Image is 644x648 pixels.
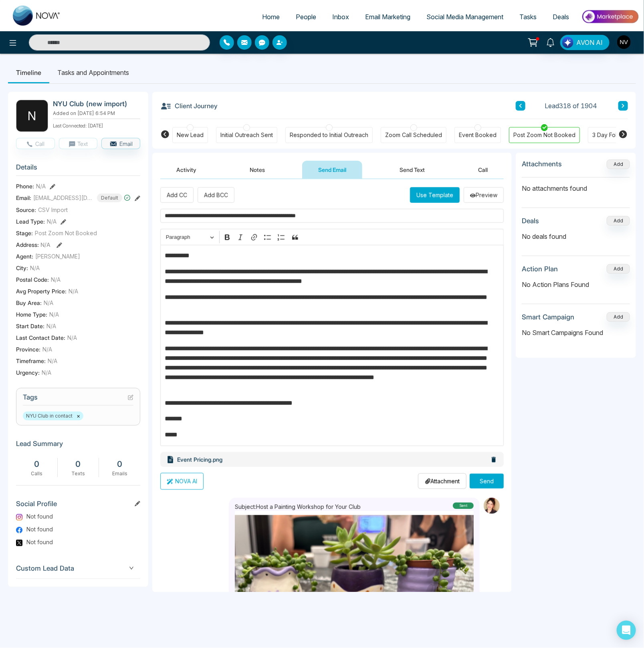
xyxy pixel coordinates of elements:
[23,393,133,406] h3: Tags
[16,357,46,365] span: Timeframe :
[35,229,97,237] span: Post Zoom Not Booked
[26,525,53,533] span: Not found
[13,6,61,26] img: Nova CRM Logo
[30,264,40,272] span: N/A
[16,540,22,546] img: Twitter Logo
[234,161,281,179] button: Notes
[562,37,573,48] img: Lead Flow
[160,245,504,446] div: Editor editing area: main
[522,313,574,321] h3: Smart Campaign
[384,161,441,179] button: Send Text
[16,310,47,319] span: Home Type :
[332,13,349,21] span: Inbox
[254,9,288,24] a: Home
[49,62,137,83] li: Tasks and Appointments
[16,163,140,176] h3: Details
[302,161,362,179] button: Send Email
[59,138,98,149] button: Text
[385,131,442,139] div: Zoom Call Scheduled
[607,312,630,322] button: Add
[16,194,31,202] span: Email:
[26,538,53,546] span: Not found
[44,299,53,307] span: N/A
[198,187,234,203] button: Add BCC
[365,13,410,21] span: Email Marketing
[522,178,630,193] p: No attachments found
[16,299,42,307] span: Buy Area :
[522,265,558,273] h3: Action Plan
[16,333,65,342] span: Last Contact Date :
[511,9,545,24] a: Tasks
[16,500,140,512] h3: Social Profile
[40,241,50,248] span: N/A
[38,206,68,214] span: CSV Import
[545,101,597,111] span: Lead 318 of 1904
[42,368,51,377] span: N/A
[16,182,34,190] span: Phone:
[607,159,630,169] button: Add
[67,333,77,342] span: N/A
[410,187,460,203] button: Use Template
[160,100,218,112] h3: Client Journey
[459,131,497,139] div: Event Booked
[522,160,562,168] h3: Attachments
[16,440,140,452] h3: Lead Summary
[129,566,134,571] span: down
[324,9,357,24] a: Inbox
[36,182,46,190] span: N/A
[16,217,45,226] span: Lead Type:
[62,458,95,470] div: 0
[16,100,48,132] div: N
[617,35,631,49] img: User Avatar
[166,232,208,242] span: Paragraph
[20,458,53,470] div: 0
[177,131,204,139] div: New Lead
[97,194,122,202] span: Default
[522,217,539,225] h3: Deals
[426,13,503,21] span: Social Media Management
[51,275,61,284] span: N/A
[522,328,630,337] p: No Smart Campaigns Found
[418,9,511,24] a: Social Media Management
[560,35,610,50] button: AVON AI
[33,194,93,202] span: [EMAIL_ADDRESS][DOMAIN_NAME]
[101,138,140,149] button: Email
[160,473,204,490] button: NOVA AI
[162,231,218,243] button: Paragraph
[77,412,80,420] button: ×
[103,458,136,470] div: 0
[16,563,140,574] span: Custom Lead Data
[519,13,537,21] span: Tasks
[16,322,44,330] span: Start Date :
[16,345,40,353] span: Province :
[16,368,40,377] span: Urgency :
[177,455,487,464] p: Event Pricing.png
[576,38,603,47] span: AVON AI
[49,310,59,319] span: N/A
[425,477,460,485] p: Attachment
[47,217,57,226] span: N/A
[16,138,55,149] button: Call
[553,13,569,21] span: Deals
[42,345,52,353] span: N/A
[103,470,136,477] div: Emails
[20,470,53,477] div: Calls
[53,121,140,129] p: Last Connected: [DATE]
[470,474,504,489] button: Send
[160,187,194,203] button: Add CC
[16,514,22,521] img: Instagram Logo
[35,252,80,260] span: [PERSON_NAME]
[16,229,33,237] span: Stage:
[16,275,49,284] span: Postal Code :
[16,206,36,214] span: Source:
[16,264,28,272] span: City :
[23,412,83,420] span: NYU Club in contact
[484,498,500,514] img: Sender
[607,264,630,274] button: Add
[160,229,504,244] div: Editor toolbar
[607,160,630,167] span: Add
[357,9,418,24] a: Email Marketing
[545,9,577,24] a: Deals
[522,280,630,289] p: No Action Plans Found
[464,187,504,203] button: Preview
